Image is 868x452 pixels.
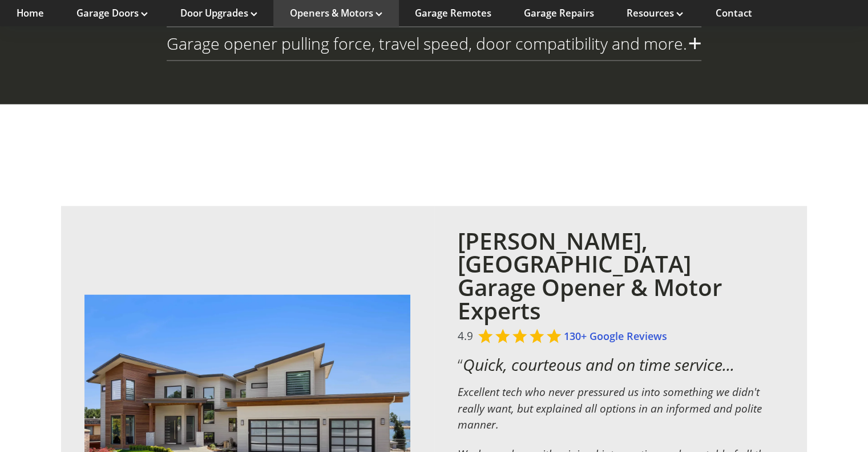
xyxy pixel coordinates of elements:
a: Openers & Motors [290,7,382,19]
a: 130+ Google Reviews [564,329,667,342]
a: Garage Doors [76,7,148,19]
h2: [PERSON_NAME], [GEOGRAPHIC_DATA] Garage Opener & Motor Experts [458,230,784,322]
a: Garage Repairs [524,7,594,19]
h3: Garage opener pulling force, travel speed, door compatibility and more. [167,34,687,53]
a: Door Upgrades [180,7,257,19]
div: Rated 4.9 out of 5, [478,328,564,343]
a: Resources [627,7,683,19]
em: Excellent tech who never pressured us into something we didn't really want, but explained all opt... [458,384,762,431]
a: Home [17,7,44,19]
h3: “ [458,354,784,374]
em: Quick, courteous and on time service... [463,353,734,375]
a: Garage Remotes [415,7,491,19]
span: 4.9 [458,327,473,344]
a: Contact [716,7,752,19]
